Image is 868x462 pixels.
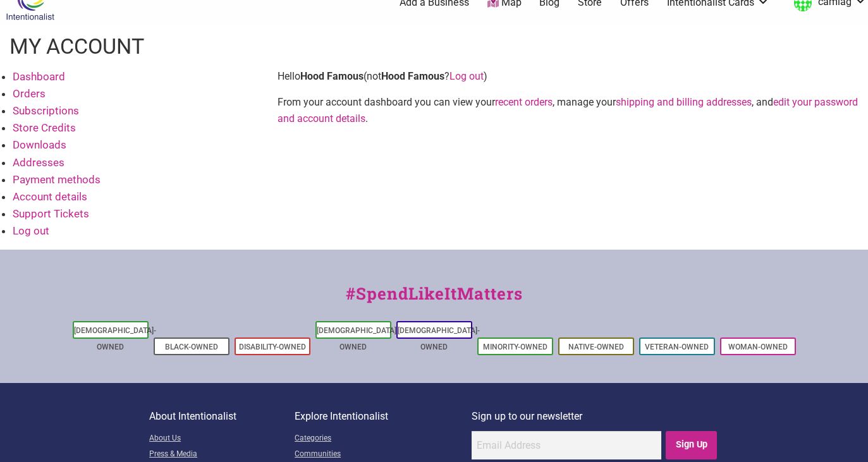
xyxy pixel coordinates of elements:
a: Account details [13,190,87,203]
a: [DEMOGRAPHIC_DATA]-Owned [74,326,156,351]
a: Log out [449,70,484,82]
a: recent orders [495,96,553,108]
a: Black-Owned [165,343,218,351]
a: About Us [149,431,295,447]
h1: My account [9,32,144,62]
input: Sign Up [666,431,717,459]
a: [DEMOGRAPHIC_DATA]-Owned [317,326,399,351]
a: edit your password and account details [278,96,858,125]
p: From your account dashboard you can view your , manage your , and . [278,94,868,126]
p: Sign up to our newsletter [472,408,719,425]
strong: Hood Famous [381,70,444,82]
a: Orders [13,87,46,100]
a: shipping and billing addresses [616,96,752,108]
a: Dashboard [13,70,65,83]
a: Veteran-Owned [645,343,709,351]
a: Payment methods [13,173,101,186]
strong: Hood Famous [300,70,364,82]
input: Email Address [472,431,661,459]
a: Downloads [13,138,66,151]
a: Store Credits [13,121,76,134]
a: Addresses [13,156,64,169]
p: About Intentionalist [149,408,295,425]
a: Minority-Owned [483,343,547,351]
p: Explore Intentionalist [295,408,472,425]
a: Log out [13,224,49,237]
a: Support Tickets [13,207,89,220]
a: Native-Owned [568,343,624,351]
a: Woman-Owned [728,343,788,351]
a: Categories [295,431,472,447]
a: Subscriptions [13,104,79,117]
p: Hello (not ? ) [278,68,868,85]
a: Disability-Owned [239,343,306,351]
a: [DEMOGRAPHIC_DATA]-Owned [398,326,480,351]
